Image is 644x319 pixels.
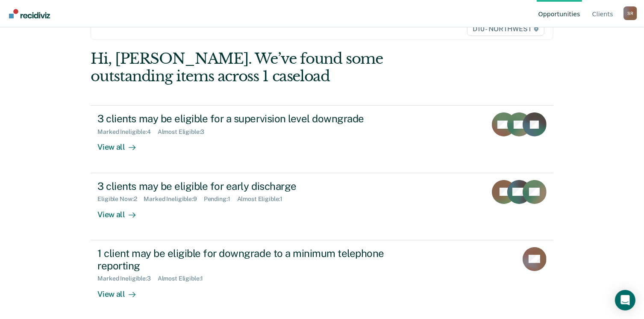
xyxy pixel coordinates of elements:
[91,173,553,240] a: 3 clients may be eligible for early dischargeEligible Now:2Marked Ineligible:9Pending:1Almost Eli...
[97,112,397,125] div: 3 clients may be eligible for a supervision level downgrade
[158,275,210,282] div: Almost Eligible : 1
[91,50,461,85] div: Hi, [PERSON_NAME]. We’ve found some outstanding items across 1 caseload
[97,195,144,203] div: Eligible Now : 2
[97,203,145,219] div: View all
[158,128,212,136] div: Almost Eligible : 3
[623,6,637,20] div: S R
[97,282,145,299] div: View all
[237,195,290,203] div: Almost Eligible : 1
[144,195,203,203] div: Marked Ineligible : 9
[615,290,635,310] div: Open Intercom Messenger
[97,247,397,272] div: 1 client may be eligible for downgrade to a minimum telephone reporting
[9,9,50,18] img: Recidiviz
[204,195,237,203] div: Pending : 1
[623,6,637,20] button: Profile dropdown button
[97,275,157,282] div: Marked Ineligible : 3
[97,128,157,136] div: Marked Ineligible : 4
[97,180,397,192] div: 3 clients may be eligible for early discharge
[91,105,553,173] a: 3 clients may be eligible for a supervision level downgradeMarked Ineligible:4Almost Eligible:3Vi...
[467,22,544,36] span: D10 - NORTHWEST
[97,136,145,152] div: View all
